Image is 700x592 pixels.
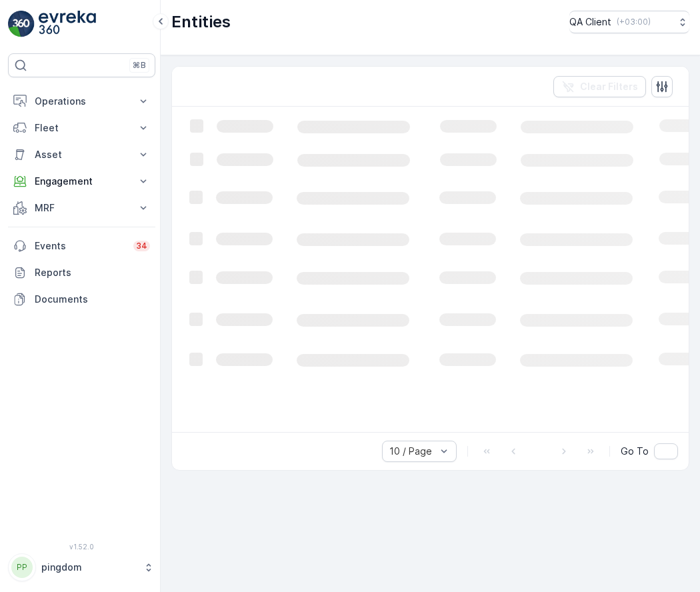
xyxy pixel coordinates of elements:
p: ( +03:00 ) [617,17,651,27]
p: QA Client [569,15,611,29]
p: Events [35,239,125,253]
p: Documents [35,293,150,306]
button: Asset [8,141,155,168]
button: PPpingdom [8,553,155,581]
button: Clear Filters [553,76,646,97]
span: v 1.52.0 [8,543,155,551]
a: Documents [8,286,155,313]
button: Fleet [8,115,155,141]
p: Clear Filters [580,80,638,93]
a: Events34 [8,233,155,259]
p: Operations [35,95,129,108]
p: Asset [35,148,129,161]
p: Fleet [35,121,129,135]
p: pingdom [41,561,137,574]
span: Go To [621,445,649,458]
img: logo_light-DOdMpM7g.png [39,11,96,37]
img: logo [8,11,35,37]
button: Operations [8,88,155,115]
button: MRF [8,195,155,221]
p: MRF [35,201,129,215]
button: QA Client(+03:00) [569,11,689,33]
p: Reports [35,266,150,279]
p: Engagement [35,175,129,188]
p: ⌘B [133,60,146,71]
button: Engagement [8,168,155,195]
div: PP [11,557,33,578]
p: Entities [171,11,231,33]
p: 34 [136,241,147,251]
a: Reports [8,259,155,286]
